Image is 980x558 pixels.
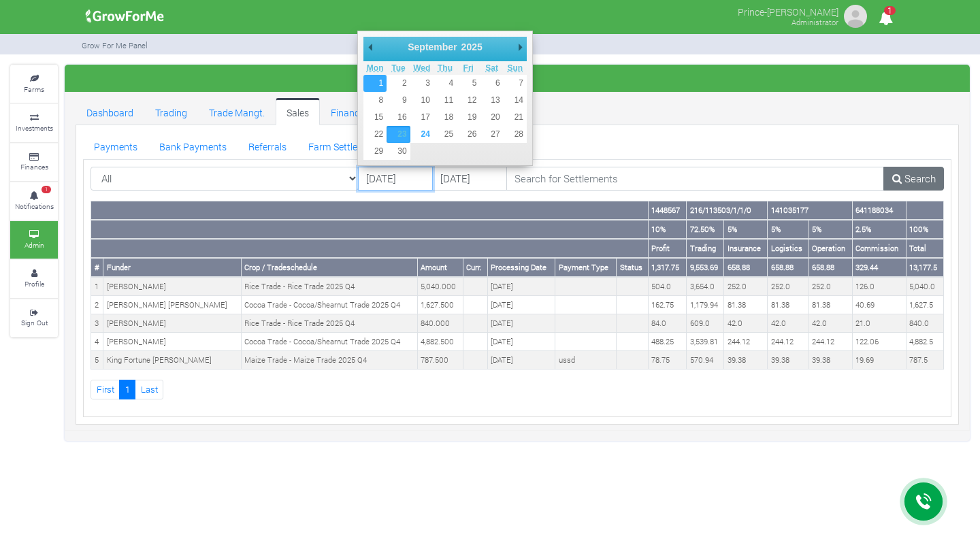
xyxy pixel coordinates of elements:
[487,351,555,370] td: [DATE]
[417,258,463,277] th: Amount
[241,277,417,295] td: Rice Trade - Rice Trade 2025 Q4
[506,167,885,191] input: Search for Settlements
[363,126,387,143] button: 22
[617,258,649,277] th: Status
[906,333,943,351] td: 4,882.5
[768,351,809,370] td: 39.38
[91,314,103,333] td: 3
[103,314,242,333] td: [PERSON_NAME]
[852,220,906,239] th: 2.5%
[459,37,485,57] div: 2025
[504,75,527,92] button: 7
[241,333,417,351] td: Cocoa Trade - Cocoa/Shearnut Trade 2025 Q4
[10,65,58,103] a: Farms
[320,98,375,125] a: Finance
[768,333,809,351] td: 244.12
[852,333,906,351] td: 122.06
[724,351,768,370] td: 39.38
[417,314,463,333] td: 840.000
[480,126,503,143] button: 27
[434,92,457,109] button: 11
[20,162,48,171] small: Finances
[434,109,457,126] button: 18
[91,380,944,399] nav: Page Navigation
[808,296,852,314] td: 81.38
[768,201,853,220] th: 141035177
[297,132,395,159] a: Farm Settlements
[808,277,852,295] td: 252.0
[768,277,809,295] td: 252.0
[363,92,387,109] button: 8
[487,314,555,333] td: [DATE]
[15,201,54,211] small: Notifications
[148,132,238,159] a: Bank Payments
[417,296,463,314] td: 1,627.500
[417,277,463,295] td: 5,040.000
[91,296,103,314] td: 2
[144,98,198,125] a: Trading
[724,296,768,314] td: 81.38
[24,84,44,94] small: Farms
[417,351,463,370] td: 787.500
[10,299,58,337] a: Sign Out
[555,351,617,370] td: ussd
[648,296,686,314] td: 162.75
[852,201,906,220] th: 641188034
[724,277,768,295] td: 252.0
[10,104,58,142] a: Investments
[852,258,906,277] th: 329.44
[724,258,768,277] th: 658.88
[842,3,869,30] img: growforme image
[410,75,434,92] button: 3
[687,351,724,370] td: 570.94
[487,333,555,351] td: [DATE]
[10,182,58,220] a: 1 Notifications
[508,63,523,73] abbr: Sunday
[16,123,53,133] small: Investments
[406,37,459,57] div: September
[852,351,906,370] td: 19.69
[24,240,44,250] small: Admin
[687,220,724,239] th: 72.50%
[42,186,51,194] span: 1
[363,143,387,160] button: 29
[852,296,906,314] td: 40.69
[103,296,242,314] td: [PERSON_NAME] [PERSON_NAME]
[648,277,686,295] td: 504.0
[457,92,480,109] button: 12
[504,92,527,109] button: 14
[808,258,852,277] th: 658.88
[417,333,463,351] td: 4,882.500
[367,63,384,73] abbr: Monday
[852,314,906,333] td: 21.0
[724,220,768,239] th: 5%
[687,296,724,314] td: 1,179.94
[363,109,387,126] button: 15
[82,40,148,50] small: Grow For Me Panel
[791,17,838,27] small: Administrator
[241,351,417,370] td: Maize Trade - Maize Trade 2025 Q4
[513,37,527,57] button: Next Month
[648,239,686,258] th: Profit
[906,239,943,258] th: Total
[648,258,686,277] th: 1,317.75
[387,92,410,109] button: 9
[808,333,852,351] td: 244.12
[387,75,410,92] button: 2
[119,380,135,399] a: 1
[24,279,44,289] small: Profile
[387,126,410,143] button: 23
[487,296,555,314] td: [DATE]
[81,3,169,30] img: growforme image
[463,258,487,277] th: Curr.
[906,351,943,370] td: 787.5
[434,75,457,92] button: 4
[410,92,434,109] button: 10
[906,314,943,333] td: 840.0
[648,351,686,370] td: 78.75
[738,3,838,19] p: Prince-[PERSON_NAME]
[457,126,480,143] button: 26
[872,3,899,33] i: Notifications
[487,277,555,295] td: [DATE]
[83,132,148,159] a: Payments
